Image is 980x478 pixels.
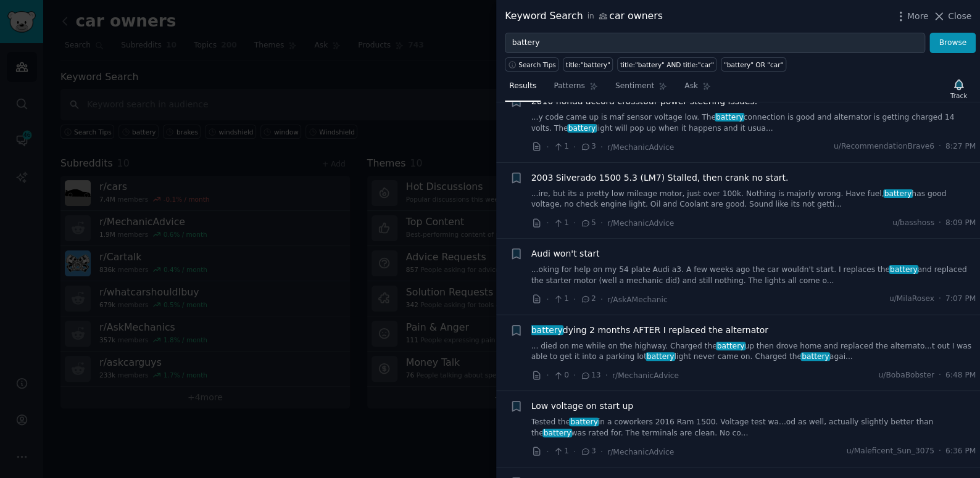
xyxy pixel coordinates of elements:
button: Close [932,10,971,23]
span: in [587,11,594,22]
span: · [546,141,549,154]
a: ...oking for help on my 54 plate Audi a3. A few weeks ago the car wouldn't start. I replaces theb... [531,265,976,286]
span: 7:07 PM [945,294,976,305]
div: Track [950,91,967,100]
span: battery [569,418,599,426]
a: Low voltage on start up [531,400,633,413]
span: 2 [580,294,596,305]
span: battery [716,342,745,350]
span: Close [948,10,971,23]
input: Try a keyword related to your business [505,33,925,54]
span: Search Tips [518,60,556,69]
div: title:"battery" [566,60,610,69]
span: u/RecommendationBrave6 [834,141,934,152]
span: battery [530,325,564,335]
span: · [600,293,603,306]
span: · [573,141,576,154]
span: 3 [580,141,596,152]
span: 1 [553,141,568,152]
span: u/Maleficent_Sun_3075 [847,446,934,457]
span: · [600,445,603,458]
span: r/MechanicAdvice [607,448,674,456]
a: "battery" OR "car" [721,57,786,72]
span: 3 [580,446,596,457]
span: · [573,445,576,458]
a: ...y code came up is maf sensor voltage low. Thebatteryconnection is good and alternator is getti... [531,112,976,134]
span: 6:48 PM [945,370,976,381]
div: title:"battery" AND title:"car" [620,60,714,69]
span: battery [883,189,913,198]
a: Tested thebatteryin a coworkers 2016 Ram 1500. Voltage test wa...od as well, actually slightly be... [531,417,976,439]
span: Ask [684,81,698,92]
span: r/MechanicAdvice [607,219,674,228]
span: · [573,216,576,229]
span: r/MechanicAdvice [607,143,674,152]
a: batterydying 2 months AFTER I replaced the alternator [531,324,768,337]
span: · [600,141,603,154]
span: u/basshoss [892,218,934,229]
span: 1 [553,218,568,229]
span: 6:36 PM [945,446,976,457]
span: Results [509,81,536,92]
a: title:"battery" [563,57,613,72]
span: · [573,293,576,306]
span: r/MechanicAdvice [612,371,679,380]
span: 13 [580,370,600,381]
span: battery [800,352,830,361]
span: battery [889,265,918,274]
span: dying 2 months AFTER I replaced the alternator [531,324,768,337]
span: battery [646,352,675,361]
span: More [907,10,929,23]
a: Audi won't start [531,247,600,260]
span: · [600,216,603,229]
span: battery [567,124,597,133]
a: Patterns [549,76,602,102]
a: 2003 Silverado 1500 5.3 (LM7) Stalled, then crank no start. [531,171,789,184]
span: · [546,445,549,458]
span: Patterns [554,81,584,92]
a: ...ire, but its a pretty low mileage motor, just over 100k. Nothing is majorly wrong. Have fuel,b... [531,189,976,210]
button: More [894,10,929,23]
span: · [939,446,941,457]
span: 8:27 PM [945,141,976,152]
span: · [939,370,941,381]
a: Sentiment [611,76,671,102]
span: battery [715,113,744,122]
span: u/MilaRosex [889,294,934,305]
button: Search Tips [505,57,559,72]
span: 1 [553,294,568,305]
span: battery [542,429,572,437]
span: 5 [580,218,596,229]
span: 8:09 PM [945,218,976,229]
span: · [546,369,549,382]
span: 1 [553,446,568,457]
span: Sentiment [615,81,654,92]
span: · [546,293,549,306]
button: Track [946,76,971,102]
a: title:"battery" AND title:"car" [617,57,716,72]
span: · [546,216,549,229]
a: Ask [680,76,715,102]
span: · [939,294,941,305]
span: · [605,369,607,382]
a: ... died on me while on the highway. Charged thebatteryup then drove home and replaced the altern... [531,341,976,363]
span: · [573,369,576,382]
button: Browse [929,33,976,54]
div: "battery" OR "car" [724,60,783,69]
span: 0 [553,370,568,381]
div: Keyword Search car owners [505,9,663,24]
span: r/AskAMechanic [607,295,667,304]
a: Results [505,76,541,102]
span: u/BobaBobster [878,370,934,381]
span: · [939,218,941,229]
span: · [939,141,941,152]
